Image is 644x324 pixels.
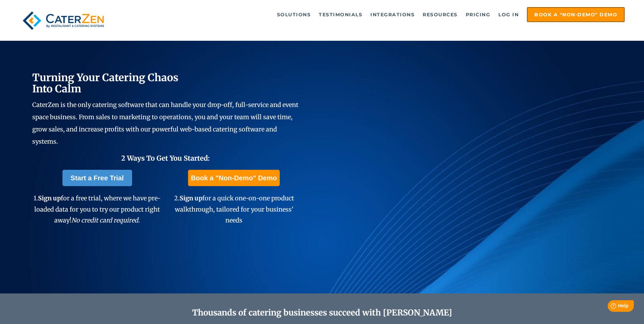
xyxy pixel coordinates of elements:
[32,101,298,145] span: CaterZen is the only catering software that can handle your drop-off, full-service and event spac...
[38,194,61,202] span: Sign up
[180,194,202,202] span: Sign up
[527,7,625,22] a: Book a "Non-Demo" Demo
[19,7,107,34] img: caterzen
[174,194,294,224] span: 2. for a quick one-on-one product walkthrough, tailored for your business' needs
[495,8,522,21] a: Log in
[62,170,132,186] a: Start a Free Trial
[65,308,580,318] h2: Thousands of catering businesses succeed with [PERSON_NAME]
[274,8,314,21] a: Solutions
[123,7,625,22] div: Navigation Menu
[462,8,494,21] a: Pricing
[315,8,366,21] a: Testimonials
[584,298,637,317] iframe: Help widget launcher
[188,170,279,186] a: Book a "Non-Demo" Demo
[34,194,161,224] span: 1. for a free trial, where we have pre-loaded data for you to try our product right away!
[121,154,210,162] span: 2 Ways To Get You Started:
[367,8,418,21] a: Integrations
[32,71,179,95] span: Turning Your Catering Chaos Into Calm
[71,216,140,224] em: No credit card required.
[419,8,461,21] a: Resources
